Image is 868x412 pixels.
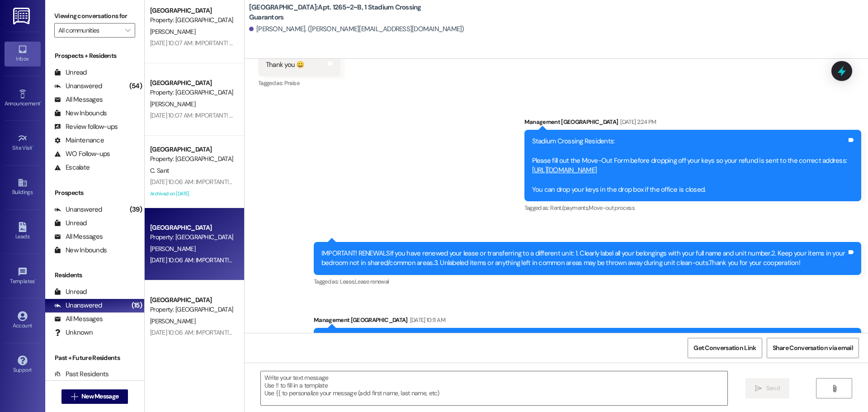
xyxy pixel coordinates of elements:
img: ResiDesk Logo [13,8,32,24]
div: [GEOGRAPHIC_DATA] [150,78,234,88]
div: Unknown [54,328,93,337]
a: Leads [5,219,41,244]
span: • [40,99,42,105]
button: New Message [61,389,128,404]
div: Tagged as: [258,76,340,90]
div: (54) [127,79,144,93]
div: (15) [129,298,144,313]
div: Tagged as: [314,275,861,288]
div: Past Residents [54,369,109,379]
div: Property: [GEOGRAPHIC_DATA] [150,15,234,25]
div: Unanswered [54,205,102,214]
div: New Inbounds [54,246,107,255]
div: [DATE] 10:11 AM [408,315,445,325]
span: Share Conversation via email [773,343,853,353]
div: [DATE] 2:24 PM [618,117,656,127]
div: Maintenance [54,136,104,145]
span: • [35,277,36,283]
div: [GEOGRAPHIC_DATA] [150,223,234,232]
div: Prospects + Residents [45,51,144,61]
span: Get Conversation Link [693,343,756,353]
div: Prospects [45,188,144,198]
span: • [33,143,34,150]
i:  [755,385,762,392]
div: Property: [GEOGRAPHIC_DATA] [150,232,234,242]
div: Tagged as: [524,201,862,214]
a: Support [5,353,41,377]
button: Share Conversation via email [767,338,859,358]
span: [PERSON_NAME] [150,317,195,325]
i:  [125,27,130,34]
div: Property: [GEOGRAPHIC_DATA] [150,88,234,97]
span: Praise [284,79,299,87]
div: [PERSON_NAME]. ([PERSON_NAME][EMAIL_ADDRESS][DOMAIN_NAME]) [249,24,464,34]
div: New Inbounds [54,109,107,118]
span: Send [766,384,780,393]
div: Archived on [DATE] [149,188,235,199]
span: [PERSON_NAME] [150,245,195,253]
div: Property: [GEOGRAPHIC_DATA] [150,154,234,164]
div: All Messages [54,314,103,324]
i:  [831,385,838,392]
a: Inbox [5,42,41,66]
div: Unread [54,218,87,228]
span: [PERSON_NAME] [150,28,195,36]
div: (39) [127,203,144,217]
span: Lease renewal [355,278,389,285]
div: Stadium Crossing Residents: Please fill out the Move-Out Form before dropping off your keys so yo... [532,137,847,195]
span: C. Sant [150,166,169,175]
div: Management [GEOGRAPHIC_DATA] [314,315,861,328]
button: Get Conversation Link [688,338,762,358]
div: Review follow-ups [54,122,118,132]
div: [GEOGRAPHIC_DATA] [150,145,234,154]
div: All Messages [54,95,103,104]
div: All Messages [54,232,103,242]
input: All communities [58,23,121,38]
a: [URL][DOMAIN_NAME] [532,166,597,175]
button: Send [745,378,789,398]
div: WO Follow-ups [54,149,110,159]
div: Management [GEOGRAPHIC_DATA] [524,117,862,130]
div: Past + Future Residents [45,353,144,363]
b: [GEOGRAPHIC_DATA]: Apt. 1265~2~B, 1 Stadium Crossing Guarantors [249,3,430,22]
a: Site Visit • [5,131,41,155]
span: New Message [81,392,118,401]
span: [PERSON_NAME] [150,100,195,108]
div: Unread [54,68,87,77]
div: Unanswered [54,301,102,310]
i:  [71,393,78,400]
div: Unanswered [54,81,102,91]
span: Lease , [340,278,355,285]
a: Templates • [5,264,41,289]
span: Rent/payments , [550,204,589,212]
a: Buildings [5,175,41,199]
div: IMPORTANT! RENEWALSIf you have renewed your lease or transferring to a different unit: 1. Clearly... [321,249,847,268]
div: Escalate [54,163,90,172]
div: Thank you 😀 [266,60,305,70]
div: Unread [54,287,87,297]
label: Viewing conversations for [54,9,135,23]
div: Property: [GEOGRAPHIC_DATA] [150,305,234,314]
div: Residents [45,270,144,280]
div: [GEOGRAPHIC_DATA] [150,295,234,305]
span: Move-out process [589,204,635,212]
div: [GEOGRAPHIC_DATA] [150,6,234,15]
a: Account [5,308,41,333]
